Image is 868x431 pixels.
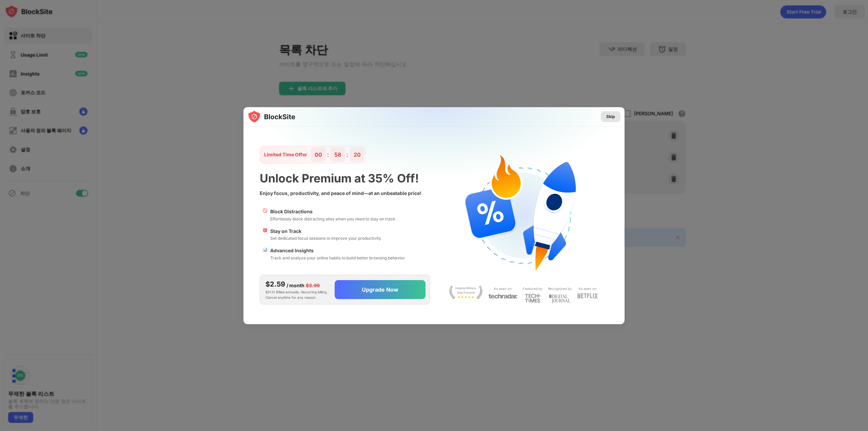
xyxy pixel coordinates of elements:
div: Recognized by [548,286,572,292]
div: Featured by [523,286,542,292]
div: Skip [606,113,615,120]
img: light-techradar.svg [488,293,517,299]
div: 📊 [262,247,268,261]
div: Track and analyze your online habits to build better browsing behavior. [270,255,406,261]
div: $31.12 Billed annually. Recurring billing. Cancel anytime for any reason [265,279,329,300]
div: $3.99 [306,282,320,289]
div: / month [287,282,304,289]
div: $2.59 [265,279,285,289]
img: light-stay-focus.svg [449,286,483,299]
img: light-netflix.svg [577,293,598,299]
img: light-digital-journal.svg [549,293,571,305]
div: Advanced Insights [270,247,406,254]
div: As seen on [494,286,512,292]
div: As seen on [578,286,596,292]
img: gradient.svg [248,107,629,241]
img: light-techtimes.svg [525,293,540,303]
div: Upgrade Now [362,286,398,293]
